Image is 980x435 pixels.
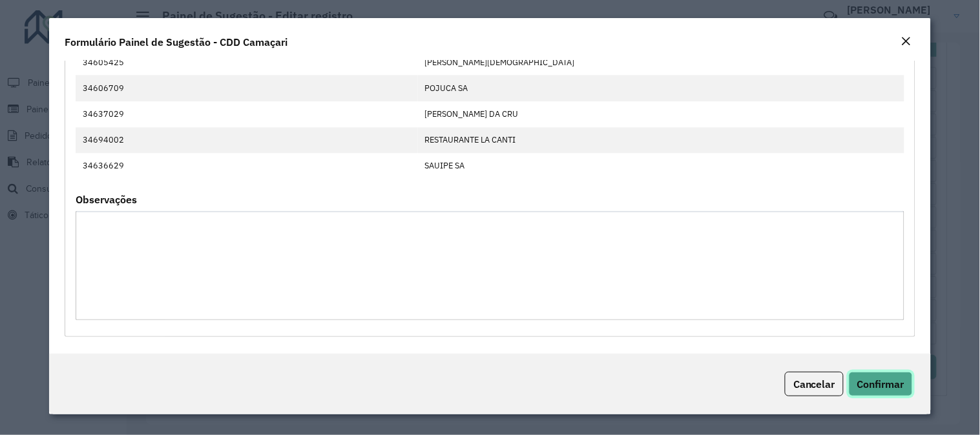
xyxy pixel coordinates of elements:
[76,127,417,153] td: 34694002
[418,153,904,179] td: SAUIPE SA
[418,75,904,101] td: POJUCA SA
[418,127,904,153] td: RESTAURANTE LA CANTI
[785,372,844,396] button: Cancelar
[857,378,904,390] span: Confirmar
[65,34,287,50] h4: Formulário Painel de Sugestão - CDD Camaçari
[897,34,915,50] button: Close
[418,49,904,75] td: [PERSON_NAME][DEMOGRAPHIC_DATA]
[76,192,137,207] label: Observações
[76,153,417,179] td: 34636629
[901,36,912,46] em: Fechar
[849,372,913,396] button: Confirmar
[76,75,417,101] td: 34606709
[76,49,417,75] td: 34605425
[418,101,904,127] td: [PERSON_NAME] DA CRU
[76,101,417,127] td: 34637029
[793,378,835,390] span: Cancelar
